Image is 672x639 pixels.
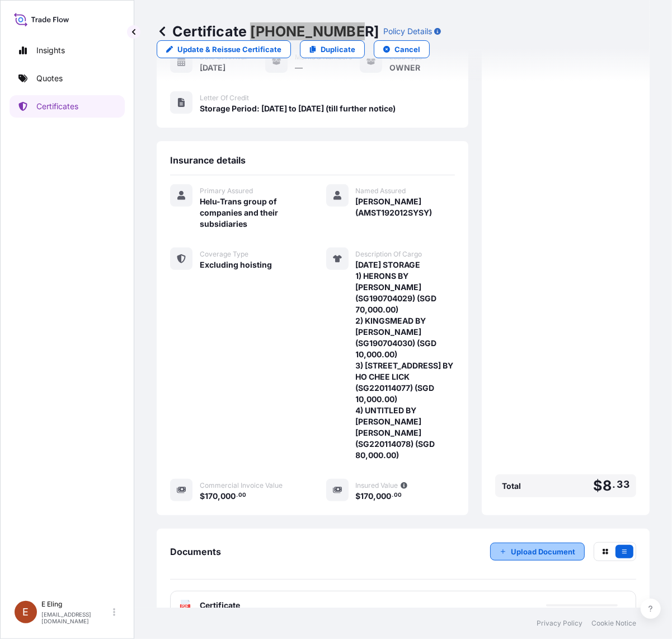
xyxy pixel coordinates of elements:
span: 00 [394,493,402,497]
span: Storage Period: [DATE] to [DATE] (till further notice) [200,103,396,114]
p: Upload Document [511,546,575,557]
span: Primary Assured [200,186,253,195]
span: , [218,492,220,500]
a: Certificates [10,95,125,118]
span: 170 [361,492,374,500]
span: 8 [603,479,612,493]
p: Cancel [394,44,420,55]
span: Description Of Cargo [356,250,422,259]
text: PDF [182,605,189,609]
span: Commercial Invoice Value [200,481,283,490]
button: Cancel [374,40,430,58]
span: Certificate [200,600,240,611]
p: [EMAIL_ADDRESS][DOMAIN_NAME] [41,611,111,624]
p: Update & Reissue Certificate [177,44,281,55]
span: . [392,493,393,497]
span: . [236,493,238,497]
span: 00 [238,493,246,497]
span: E [23,607,29,618]
span: 000 [220,492,236,500]
p: Quotes [36,73,63,84]
span: , [374,492,377,500]
span: $ [593,479,602,493]
span: Insurance details [170,155,246,166]
span: Total [502,481,521,492]
a: Quotes [10,67,125,90]
p: Insights [36,45,65,56]
span: $ [356,492,361,500]
p: Certificates [36,101,78,112]
p: Policy Details [383,26,432,37]
p: Certificate [PHONE_NUMBER] [157,22,379,40]
button: Upload Document [490,543,585,561]
span: [PERSON_NAME] (AMST192012SYSY) [356,196,455,218]
span: $ [200,492,205,500]
span: [DATE] STORAGE 1) HERONS BY [PERSON_NAME] (SG190704029) (SGD 70,000.00) 2) KINGSMEAD BY [PERSON_N... [356,259,455,461]
a: Insights [10,39,125,62]
a: Duplicate [300,40,365,58]
span: Excluding hoisting [200,259,272,270]
a: Cookie Notice [591,619,636,628]
span: Letter of Credit [200,94,249,102]
a: Privacy Policy [537,619,582,628]
span: Named Assured [356,186,406,195]
p: Duplicate [321,44,355,55]
span: Coverage Type [200,250,248,259]
span: Helu-Trans group of companies and their subsidiaries [200,196,299,230]
p: E Eling [41,600,111,609]
span: 33 [617,481,629,488]
span: Insured Value [356,481,398,490]
a: Update & Reissue Certificate [157,40,291,58]
span: 000 [377,492,392,500]
span: 170 [205,492,218,500]
span: Documents [170,546,221,557]
span: . [613,481,616,488]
